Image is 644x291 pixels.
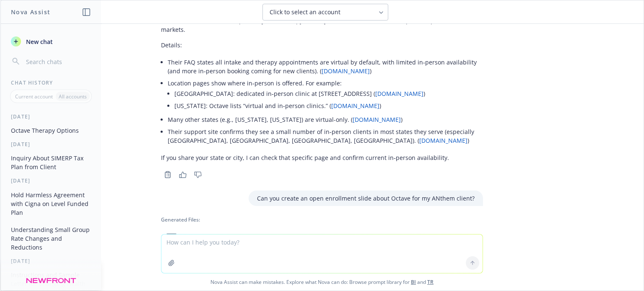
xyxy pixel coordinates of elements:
svg: Copy to clipboard [164,171,171,178]
a: BI [411,278,416,286]
button: Octave Therapy Options [8,124,94,137]
a: [DOMAIN_NAME] [353,116,401,124]
p: Can you create an open enrollment slide about Octave for my ANthem client? [257,194,475,203]
button: New chat [8,34,94,49]
p: Details: [161,41,483,49]
li: Their support site confirms they see a small number of in‑person clients in most states they serv... [168,126,483,147]
button: Hold Harmless Agreement with Cigna on Level Funded Plan [8,188,94,219]
div: [DATE] [1,258,101,265]
p: Short answer: Both. Octave primarily runs therapy virtually, but it maintains limited in‑person o... [161,16,483,34]
button: Understanding Small Group Rate Changes and Reductions [8,223,94,254]
p: If you share your state or city, I can check that specific page and confirm current in‑person ava... [161,153,483,162]
li: [US_STATE]: Octave lists “virtual and in‑person clinics.” ( ) [174,100,483,112]
span: Click to select an account [270,8,340,16]
button: Inquiry About SIMERP Tax Plan from Client [8,151,94,174]
div: [DATE] [1,177,101,184]
li: Location pages show where in‑person is offered. For example: [168,77,483,113]
button: Thumbs down [191,169,205,180]
span: New chat [24,37,53,46]
div: [DATE] [1,113,101,120]
li: Their FAQ states all intake and therapy appointments are virtual by default, with limited in‑pers... [168,56,483,77]
span: Nova Assist can make mistakes. Explore what Nova can do: Browse prompt library for and [4,273,640,291]
li: [GEOGRAPHIC_DATA]: dedicated in‑person clinic at [STREET_ADDRESS] ( ) [174,88,483,100]
a: [DOMAIN_NAME] [322,67,370,75]
input: Search chats [24,56,91,67]
a: TR [427,278,434,286]
a: [DOMAIN_NAME] [331,102,379,110]
a: [DOMAIN_NAME] [419,136,467,144]
div: pptx [161,227,273,247]
div: [DATE] [1,141,101,148]
p: Current account [15,93,53,100]
div: Chat History [1,79,101,86]
a: [DOMAIN_NAME] [375,90,423,98]
p: All accounts [59,93,87,100]
h1: Nova Assist [11,8,50,16]
button: Click to select an account [262,4,388,21]
li: Many other states (e.g., [US_STATE], [US_STATE]) are virtual-only. ( ) [168,113,483,126]
div: Generated Files: [161,216,483,223]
